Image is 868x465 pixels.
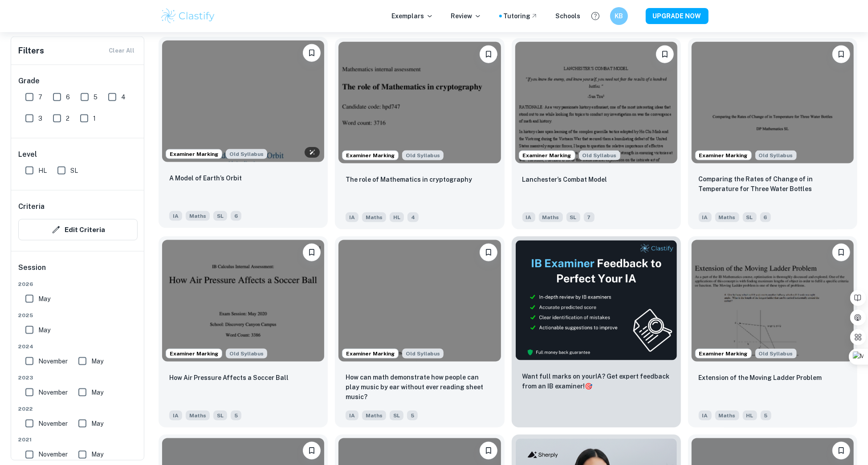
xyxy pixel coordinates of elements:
[579,151,620,160] div: Although this IA is written for the old math syllabus (last exam in November 2020), the current I...
[522,212,535,222] span: IA
[539,212,563,222] span: Maths
[159,237,328,428] a: Examiner MarkingAlthough this IA is written for the old math syllabus (last exam in November 2020...
[18,436,138,444] span: 2021
[832,442,850,460] button: Bookmark
[66,114,69,123] span: 2
[38,92,42,102] span: 7
[451,11,481,21] p: Review
[402,349,444,359] span: Old Syllabus
[566,212,580,222] span: SL
[94,92,98,102] span: 5
[303,442,321,460] button: Bookmark
[504,11,538,21] a: Tutoring
[213,411,227,420] span: SL
[588,8,603,24] button: Help and Feedback
[755,151,797,160] span: Old Syllabus
[166,150,222,158] span: Examiner Marking
[91,356,103,366] span: May
[169,411,182,420] span: IA
[93,114,96,123] span: 1
[832,244,850,261] button: Bookmark
[186,411,210,420] span: Maths
[38,419,68,428] span: November
[614,11,624,21] h6: KB
[66,92,70,102] span: 6
[166,350,222,358] span: Examiner Marking
[699,373,822,383] p: Extension of the Moving Ladder Problem
[515,42,677,163] img: Maths IA example thumbnail: Lanchester’s Combat Model
[342,350,398,358] span: Examiner Marking
[584,212,595,222] span: 7
[696,350,751,358] span: Examiner Marking
[480,442,497,460] button: Bookmark
[407,411,418,420] span: 5
[402,151,444,160] span: Old Syllabus
[402,349,444,359] div: Although this IA is written for the old math syllabus (last exam in November 2020), the current I...
[226,349,267,359] div: Although this IA is written for the old math syllabus (last exam in November 2020), the current I...
[832,45,850,63] button: Bookmark
[362,212,386,222] span: Maths
[346,411,359,420] span: IA
[226,349,267,359] span: Old Syllabus
[335,38,504,229] a: Examiner MarkingAlthough this IA is written for the old math syllabus (last exam in November 2020...
[226,149,267,159] span: Old Syllabus
[335,237,504,428] a: Examiner MarkingAlthough this IA is written for the old math syllabus (last exam in November 2020...
[226,149,267,159] div: Although this IA is written for the old math syllabus (last exam in November 2020), the current I...
[715,212,739,222] span: Maths
[755,349,797,359] div: Although this IA is written for the old math syllabus (last exam in November 2020), the current I...
[231,411,241,420] span: 5
[390,212,404,222] span: HL
[303,244,321,261] button: Bookmark
[38,356,68,366] span: November
[408,212,419,222] span: 4
[231,211,241,221] span: 6
[585,383,593,390] span: 🎯
[186,211,210,221] span: Maths
[18,149,138,160] h6: Level
[38,294,50,304] span: May
[18,280,138,288] span: 2026
[656,45,674,63] button: Bookmark
[346,212,359,222] span: IA
[38,325,50,335] span: May
[392,11,433,21] p: Exemplars
[362,411,386,420] span: Maths
[121,92,126,102] span: 4
[556,11,581,21] a: Schools
[512,38,681,229] a: Examiner MarkingAlthough this IA is written for the old math syllabus (last exam in November 2020...
[692,240,854,362] img: Maths IA example thumbnail: Extension of the Moving Ladder Problem
[522,371,670,391] p: Want full marks on your IA ? Get expert feedback from an IB examiner!
[480,45,497,63] button: Bookmark
[522,175,607,184] p: Lanchester’s Combat Model
[519,151,575,159] span: Examiner Marking
[159,38,328,229] a: Examiner MarkingAlthough this IA is written for the old math syllabus (last exam in November 2020...
[579,151,620,160] span: Old Syllabus
[346,175,472,184] p: The role of Mathematics in cryptography
[91,419,103,428] span: May
[18,201,45,212] h6: Criteria
[18,262,138,280] h6: Session
[18,405,138,413] span: 2022
[18,219,138,241] button: Edit Criteria
[512,237,681,428] a: ThumbnailWant full marks on yourIA? Get expert feedback from an IB examiner!
[169,173,242,183] p: A Model of Earth’s Orbit
[699,174,847,194] p: Comparing the Rates of Change of in Temperature for Three Water Bottles
[743,411,757,420] span: HL
[696,151,751,159] span: Examiner Marking
[338,240,501,362] img: Maths IA example thumbnail: How can math demonstrate how people can
[38,387,68,397] span: November
[610,7,628,25] button: KB
[38,114,42,123] span: 3
[743,212,757,222] span: SL
[303,44,321,62] button: Bookmark
[699,212,712,222] span: IA
[715,411,739,420] span: Maths
[38,166,47,175] span: HL
[338,42,501,163] img: Maths IA example thumbnail: The role of Mathematics in cryptography
[755,151,797,160] div: Although this IA is written for the old math syllabus (last exam in November 2020), the current I...
[18,311,138,319] span: 2025
[760,212,771,222] span: 6
[688,38,857,229] a: Examiner MarkingAlthough this IA is written for the old math syllabus (last exam in November 2020...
